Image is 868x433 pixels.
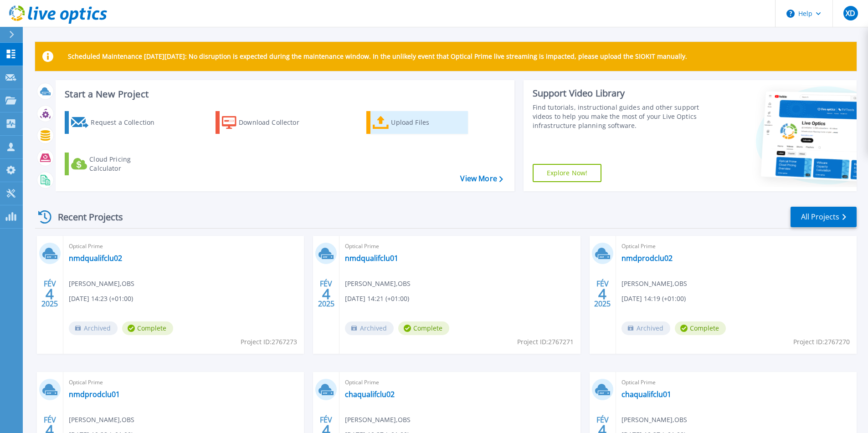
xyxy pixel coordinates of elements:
h3: Start a New Project [65,89,503,99]
span: Optical Prime [621,241,851,251]
div: Request a Collection [91,113,164,132]
a: Download Collector [216,111,317,134]
span: [PERSON_NAME] , OBS [621,279,687,289]
span: 4 [322,290,330,298]
div: Recent Projects [35,206,135,228]
div: Find tutorials, instructional guides and other support videos to help you make the most of your L... [533,103,703,130]
a: View More [460,174,503,183]
p: Scheduled Maintenance [DATE][DATE]: No disruption is expected during the maintenance window. In t... [68,53,687,60]
div: FÉV 2025 [41,277,58,311]
a: Request a Collection [65,111,166,134]
span: [DATE] 14:21 (+01:00) [345,294,409,304]
span: 4 [598,290,606,298]
span: [PERSON_NAME] , OBS [69,415,134,425]
span: Archived [69,321,118,335]
span: Optical Prime [621,377,851,387]
span: Optical Prime [69,377,298,387]
a: All Projects [791,207,857,227]
span: [DATE] 14:19 (+01:00) [621,294,686,304]
div: FÉV 2025 [318,277,335,311]
span: [DATE] 14:23 (+01:00) [69,294,133,304]
span: Archived [345,321,394,335]
span: Project ID: 2767270 [793,337,850,347]
div: Support Video Library [533,87,703,99]
span: Complete [122,321,173,335]
a: nmdqualifclu02 [69,254,122,263]
div: Download Collector [239,113,312,132]
span: Project ID: 2767271 [517,337,574,347]
a: Explore Now! [533,164,602,182]
div: FÉV 2025 [594,277,611,311]
span: [PERSON_NAME] , OBS [345,279,411,289]
span: Complete [675,321,726,335]
span: [PERSON_NAME] , OBS [621,415,687,425]
span: Optical Prime [345,241,575,251]
span: XD [846,10,855,17]
a: nmdprodclu02 [621,254,673,263]
a: nmdprodclu01 [69,390,120,399]
span: Optical Prime [69,241,298,251]
span: Project ID: 2767273 [241,337,297,347]
span: Complete [398,321,449,335]
div: Cloud Pricing Calculator [89,155,162,173]
a: chaqualifclu01 [621,390,671,399]
a: nmdqualifclu01 [345,254,398,263]
span: Archived [621,321,670,335]
div: Upload Files [391,113,464,132]
a: Upload Files [366,111,468,134]
a: chaqualifclu02 [345,390,395,399]
span: Optical Prime [345,377,575,387]
a: Cloud Pricing Calculator [65,153,166,175]
span: 4 [46,290,54,298]
span: [PERSON_NAME] , OBS [69,279,134,289]
span: [PERSON_NAME] , OBS [345,415,411,425]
